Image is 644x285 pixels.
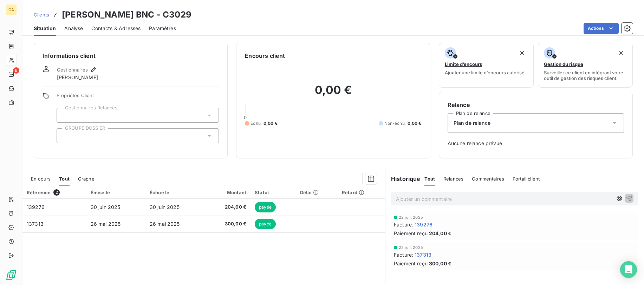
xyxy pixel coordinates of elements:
span: Facture : [394,251,413,258]
input: Ajouter une valeur [63,112,68,118]
span: Tout [424,176,435,182]
span: Portail client [513,176,540,182]
div: Montant [209,190,246,195]
span: En cours [31,176,51,182]
span: 30 juin 2025 [91,204,121,210]
span: 22 juil. 2025 [399,245,423,250]
h6: Encours client [245,52,285,60]
a: Clients [34,11,49,18]
span: 0,00 € [408,120,422,127]
span: Contacts & Adresses [91,25,141,32]
span: Ajouter une limite d’encours autorisé [445,70,525,75]
span: 204,00 € [209,204,246,211]
div: Émise le [91,190,141,195]
span: 139276 [415,221,432,228]
span: 137313 [415,251,431,258]
span: Surveiller ce client en intégrant votre outil de gestion des risques client. [544,70,627,81]
span: Facture : [394,221,413,228]
h6: Informations client [43,52,219,60]
span: 0 [244,115,247,120]
span: payée [255,202,276,212]
span: Relances [443,176,463,182]
span: Gestionnaires [57,67,88,73]
span: Clients [34,12,49,18]
span: 300,00 € [429,260,451,267]
span: 137313 [27,221,44,227]
div: Référence [27,189,82,196]
h6: Historique [385,175,421,183]
span: 26 mai 2025 [91,221,121,227]
div: Statut [255,190,292,195]
span: Paiement reçu [394,230,428,237]
span: Paiement reçu [394,260,428,267]
button: Actions [584,23,619,34]
h2: 0,00 € [245,83,421,104]
div: Retard [342,190,381,195]
span: Propriétés Client [57,93,219,102]
h6: Relance [448,101,624,109]
span: 204,00 € [429,230,451,237]
span: Tout [59,176,70,182]
input: Ajouter une valeur [63,133,68,139]
span: Aucune relance prévue [448,140,624,147]
span: [PERSON_NAME] [57,74,98,81]
span: Graphe [78,176,95,182]
span: 2 [53,189,60,196]
div: CA [6,4,17,15]
span: Limite d’encours [445,61,482,67]
button: Gestion du risqueSurveiller ce client en intégrant votre outil de gestion des risques client. [538,43,633,88]
span: Gestion du risque [544,61,583,67]
span: Plan de relance [454,120,490,127]
div: Échue le [150,190,200,195]
div: Délai [300,190,333,195]
span: Situation [34,25,56,32]
span: 30 juin 2025 [150,204,180,210]
span: 26 mai 2025 [150,221,180,227]
span: 139276 [27,204,45,210]
img: Logo LeanPay [6,270,17,281]
span: Non-échu [384,120,405,127]
span: payée [255,219,276,229]
span: 0,00 € [264,120,278,127]
span: Paramètres [149,25,176,32]
div: Open Intercom Messenger [620,261,637,278]
span: Commentaires [472,176,504,182]
span: 300,00 € [209,220,246,228]
h3: [PERSON_NAME] BNC - C3029 [62,8,191,21]
button: Limite d’encoursAjouter une limite d’encours autorisé [439,43,534,88]
span: Échu [251,120,261,127]
span: 6 [13,67,19,74]
span: Analyse [64,25,83,32]
span: 22 juil. 2025 [399,215,423,219]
